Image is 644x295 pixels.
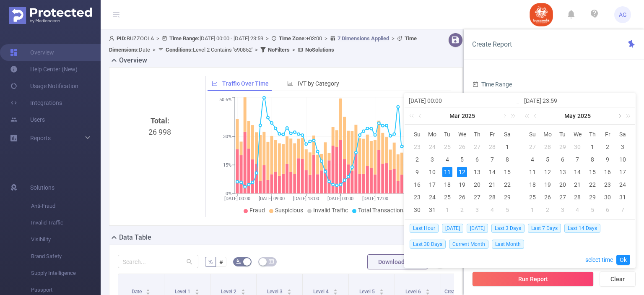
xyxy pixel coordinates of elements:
span: > [252,47,260,53]
div: 27 [558,192,568,202]
td: May 13, 2025 [555,166,570,178]
td: May 15, 2025 [585,166,600,178]
span: Mo [425,131,440,138]
span: Mo [540,131,555,138]
span: Last 3 Days [491,224,525,233]
span: > [150,47,158,53]
div: 27 [472,192,482,202]
i: icon: bar-chart [287,81,293,86]
span: Level 2 Contains '590852' [166,47,252,53]
td: March 6, 2025 [470,153,485,166]
span: Th [470,131,485,138]
span: Time Range [472,81,512,88]
th: Sat [500,128,515,141]
div: 3 [618,142,628,152]
td: May 3, 2025 [615,141,630,153]
td: June 3, 2025 [555,204,570,216]
div: 28 [572,192,582,202]
a: Ok [616,255,630,265]
span: > [290,47,298,53]
td: March 22, 2025 [500,178,515,191]
td: March 8, 2025 [500,153,515,166]
div: 1 [502,142,512,152]
div: 15 [502,167,512,177]
td: June 6, 2025 [600,204,615,216]
div: 25 [527,192,538,202]
div: 2 [457,205,467,215]
td: March 14, 2025 [485,166,500,178]
a: Users [10,111,45,128]
td: May 17, 2025 [615,166,630,178]
div: 13 [558,167,568,177]
div: 9 [602,154,613,164]
div: 31 [618,192,628,202]
a: Last year (Control + left) [523,107,534,124]
div: Sort [425,288,430,293]
td: April 2, 2025 [455,204,470,216]
span: Sa [500,131,515,138]
div: 26 [457,142,467,152]
span: Supply Intelligence [31,265,101,282]
td: March 17, 2025 [425,178,440,191]
span: Suspicious [275,207,303,214]
td: February 24, 2025 [425,141,440,153]
tspan: [DATE] 12:00 [362,196,388,201]
u: 7 Dimensions Applied [338,35,389,42]
td: May 19, 2025 [540,178,555,191]
td: March 25, 2025 [440,191,455,204]
a: Next year (Control + right) [621,107,632,124]
div: 28 [543,142,553,152]
span: BUZZOOLA [DATE] 00:00 - [DATE] 23:59 +03:00 [109,35,417,53]
div: 2 [602,142,613,152]
div: 5 [502,205,512,215]
div: 4 [487,205,497,215]
div: 18 [442,180,452,190]
a: Help Center (New) [10,61,78,78]
a: 2025 [461,107,476,124]
div: 3 [472,205,482,215]
div: 15 [587,167,597,177]
div: 2 [543,205,553,215]
span: Brand Safety [31,248,101,265]
b: Conditions : [166,47,193,53]
div: 27 [472,142,482,152]
td: May 18, 2025 [525,178,540,191]
span: Fr [485,131,500,138]
th: Fri [485,128,500,141]
td: April 29, 2025 [555,141,570,153]
div: Sort [241,288,246,293]
div: 26 998 [121,115,199,256]
div: 28 [487,142,497,152]
a: Usage Notification [10,78,78,94]
td: March 12, 2025 [455,166,470,178]
td: March 31, 2025 [425,204,440,216]
div: 8 [587,154,597,164]
td: April 5, 2025 [500,204,515,216]
div: 9 [412,167,422,177]
span: [DATE] [467,224,488,233]
div: 8 [502,154,512,164]
div: 4 [527,154,538,164]
th: Thu [585,128,600,141]
td: February 23, 2025 [410,141,425,153]
span: [DATE] [442,224,463,233]
td: February 25, 2025 [440,141,455,153]
span: % [208,258,213,265]
i: icon: bg-colors [236,259,241,264]
i: icon: caret-up [195,288,199,290]
th: Sat [615,128,630,141]
td: March 13, 2025 [470,166,485,178]
span: Fr [600,131,615,138]
a: select time [585,252,613,268]
td: April 30, 2025 [570,141,585,153]
img: Protected Media [9,7,92,24]
div: 16 [412,180,422,190]
td: March 20, 2025 [470,178,485,191]
td: March 23, 2025 [410,191,425,204]
span: Sa [615,131,630,138]
div: 11 [442,167,452,177]
div: 7 [487,154,497,164]
div: 7 [618,205,628,215]
td: May 4, 2025 [525,153,540,166]
td: April 4, 2025 [485,204,500,216]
